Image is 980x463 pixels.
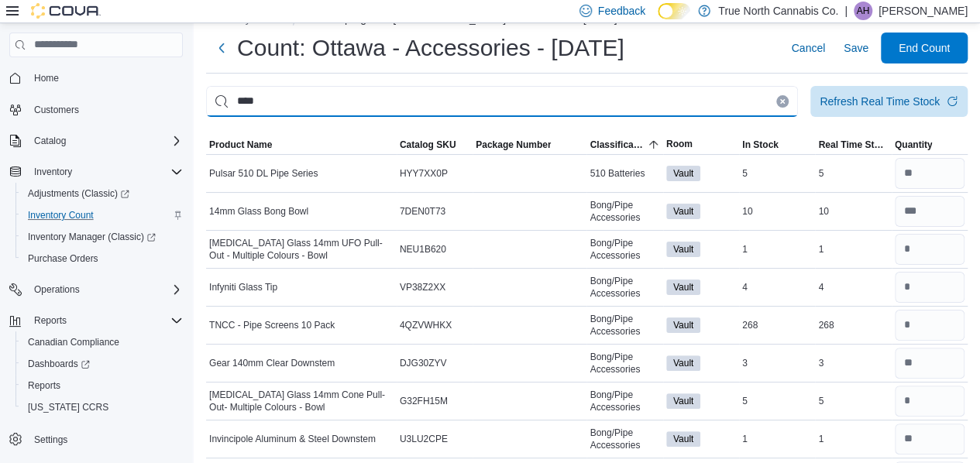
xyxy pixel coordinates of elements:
[22,398,183,417] span: Washington CCRS
[892,135,968,154] button: Quantity
[666,166,700,181] span: Vault
[742,139,779,151] span: In Stock
[28,401,108,413] span: [US_STATE] CCRS
[3,279,189,300] button: Operations
[22,228,162,246] a: Inventory Manager (Classic)
[209,139,272,151] span: Product Name
[739,202,815,221] div: 10
[3,98,189,121] button: Customers
[209,389,394,413] span: [MEDICAL_DATA] Glass 14mm Cone Pull-Out- Multiple Colours - Bowl
[34,104,79,116] span: Customers
[590,313,659,338] span: Bong/Pipe Accessories
[15,396,189,418] button: [US_STATE] CCRS
[590,427,659,451] span: Bong/Pipe Accessories
[820,94,940,109] div: Refresh Real Time Stock
[206,135,397,154] button: Product Name
[400,319,452,331] span: 4QZVWHKX
[844,2,848,20] p: |
[815,354,891,372] div: 3
[34,72,59,84] span: Home
[209,237,394,262] span: [MEDICAL_DATA] Glass 14mm UFO Pull-Out - Multiple Colours - Bowl
[22,333,126,352] a: Canadian Compliance
[857,2,870,20] span: AH
[31,3,101,19] img: Cova
[590,199,659,224] span: Bong/Pipe Accessories
[666,280,700,295] span: Vault
[397,135,473,154] button: Catalog SKU
[28,280,183,299] span: Operations
[818,139,888,151] span: Real Time Stock
[3,310,189,331] button: Reports
[718,2,838,20] p: True North Cannabis Co.
[28,336,119,348] span: Canadian Compliance
[28,163,183,181] span: Inventory
[34,135,66,147] span: Catalog
[22,206,100,225] a: Inventory Count
[815,135,891,154] button: Real Time Stock
[3,67,189,89] button: Home
[673,280,693,294] span: Vault
[22,206,183,225] span: Inventory Count
[739,240,815,259] div: 1
[15,375,189,396] button: Reports
[791,40,825,56] span: Cancel
[28,429,183,448] span: Settings
[400,281,445,293] span: VP38Z2XX
[673,356,693,370] span: Vault
[209,433,376,445] span: Invincipole Aluminum & Steel Downstem
[34,314,67,327] span: Reports
[28,100,183,119] span: Customers
[22,184,183,203] span: Adjustments (Classic)
[28,101,85,119] a: Customers
[15,183,189,204] a: Adjustments (Classic)
[34,434,67,446] span: Settings
[28,69,65,87] a: Home
[400,139,456,151] span: Catalog SKU
[28,132,183,150] span: Catalog
[22,398,115,417] a: [US_STATE] CCRS
[400,357,447,369] span: DJG30ZYV
[590,351,659,376] span: Bong/Pipe Accessories
[785,33,831,63] button: Cancel
[895,139,933,151] span: Quantity
[590,167,645,180] span: 510 Batteries
[400,433,448,445] span: U3LU2CPE
[400,205,445,218] span: 7DEN0T73
[28,430,74,449] a: Settings
[22,228,183,246] span: Inventory Manager (Classic)
[15,331,189,353] button: Canadian Compliance
[666,242,700,257] span: Vault
[598,3,645,19] span: Feedback
[28,280,86,299] button: Operations
[28,311,73,330] button: Reports
[666,393,700,409] span: Vault
[586,135,662,154] button: Classification
[658,3,690,19] input: Dark Mode
[28,132,72,150] button: Catalog
[400,243,446,256] span: NEU1B620
[22,249,105,268] a: Purchase Orders
[209,357,335,369] span: Gear 140mm Clear Downstem
[879,2,968,20] p: [PERSON_NAME]
[28,379,60,392] span: Reports
[400,395,448,407] span: G32FH15M
[15,226,189,248] a: Inventory Manager (Classic)
[206,86,798,117] input: This is a search bar. After typing your query, hit enter to filter the results lower in the page.
[673,242,693,256] span: Vault
[22,355,96,373] a: Dashboards
[666,431,700,447] span: Vault
[590,237,659,262] span: Bong/Pipe Accessories
[815,240,891,259] div: 1
[476,139,551,151] span: Package Number
[739,354,815,372] div: 3
[673,166,693,180] span: Vault
[15,248,189,269] button: Purchase Orders
[739,164,815,183] div: 5
[739,135,815,154] button: In Stock
[815,278,891,297] div: 4
[673,318,693,332] span: Vault
[28,163,78,181] button: Inventory
[810,86,968,117] button: Refresh Real Time Stock
[22,249,183,268] span: Purchase Orders
[815,316,891,334] div: 268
